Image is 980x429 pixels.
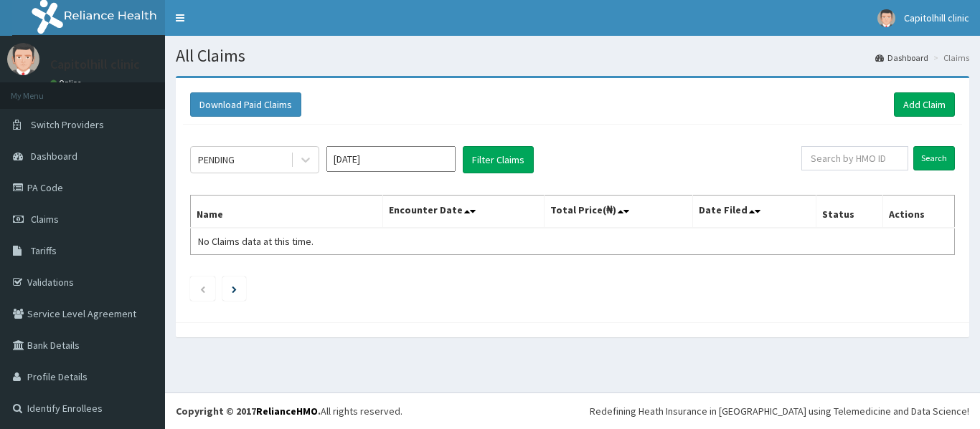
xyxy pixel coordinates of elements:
[31,150,77,163] span: Dashboard
[816,196,883,228] th: Status
[31,213,59,226] span: Claims
[198,153,235,167] div: PENDING
[882,196,954,228] th: Actions
[165,392,980,429] footer: All rights reserved.
[31,118,104,131] span: Switch Providers
[904,11,969,24] span: Capitolhill clinic
[176,47,969,65] h1: All Claims
[894,92,955,117] a: Add Claim
[50,58,140,71] p: Capitolhill clinic
[544,196,693,228] th: Total Price(₦)
[326,146,456,172] input: Select Month and Year
[930,52,969,64] li: Claims
[199,282,206,295] a: Previous page
[176,405,321,418] strong: Copyright © 2017 .
[801,146,908,170] input: Search by HMO ID
[913,146,955,170] input: Search
[191,196,383,228] th: Name
[256,405,318,418] a: RelianceHMO
[877,9,895,27] img: User Image
[875,52,928,64] a: Dashboard
[232,282,237,295] a: Next page
[190,92,301,117] button: Download Paid Claims
[198,235,314,248] span: No Claims data at this time.
[31,244,57,257] span: Tariffs
[693,196,816,228] th: Date Filed
[50,78,85,88] a: Online
[590,404,969,418] div: Redefining Heath Insurance in [GEOGRAPHIC_DATA] using Telemedicine and Data Science!
[7,43,39,75] img: User Image
[383,196,544,228] th: Encounter Date
[463,146,534,173] button: Filter Claims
